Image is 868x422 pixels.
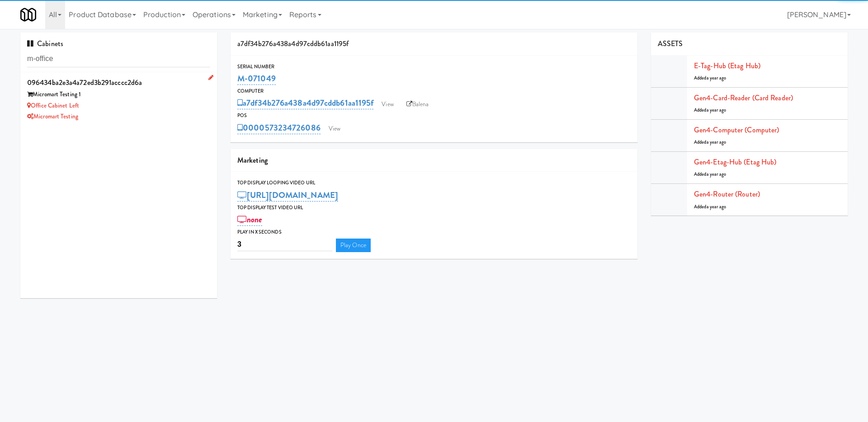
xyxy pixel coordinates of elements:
div: Top Display Looping Video Url [237,178,631,188]
a: Gen4-router (Router) [694,189,760,199]
a: View [324,122,345,136]
a: Gen4-card-reader (Card Reader) [694,93,793,103]
li: 096434ba2e3a4a72ed3b291acccc2d6aMicromart Testing 1 Office Cabinet LeftMicromart Testing [20,72,217,126]
a: Micromart Testing [27,112,78,121]
input: Search cabinets [27,51,210,67]
div: Computer [237,87,631,96]
span: Added [694,107,726,113]
a: Office Cabinet Left [27,101,79,110]
span: Added [694,203,726,210]
span: Added [694,75,726,81]
div: POS [237,111,631,120]
span: a year ago [707,75,726,81]
div: Play in X seconds [237,228,631,237]
img: Micromart [20,7,36,23]
span: a year ago [707,203,726,210]
a: M-071049 [237,72,276,85]
a: Balena [402,98,434,111]
div: Micromart Testing 1 [27,89,210,100]
a: Play Once [336,239,371,252]
span: a year ago [707,107,726,113]
a: E-tag-hub (Etag Hub) [694,61,760,71]
a: View [377,98,398,111]
span: Cabinets [27,38,63,49]
span: a year ago [707,171,726,178]
div: a7df34b276a438a4d97cddb61aa1195f [231,33,637,56]
span: a year ago [707,139,726,145]
div: 096434ba2e3a4a72ed3b291acccc2d6a [27,76,210,89]
div: Serial Number [237,62,631,71]
a: Gen4-etag-hub (Etag Hub) [694,157,776,167]
a: Gen4-computer (Computer) [694,125,779,135]
a: a7df34b276a438a4d97cddb61aa1195f [237,97,373,109]
a: none [237,213,262,226]
a: [URL][DOMAIN_NAME] [237,189,338,202]
span: Marketing [237,155,268,165]
a: 0000573234726086 [237,122,321,134]
span: ASSETS [658,38,683,49]
span: Added [694,171,726,178]
div: Top Display Test Video Url [237,203,631,212]
span: Added [694,139,726,145]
